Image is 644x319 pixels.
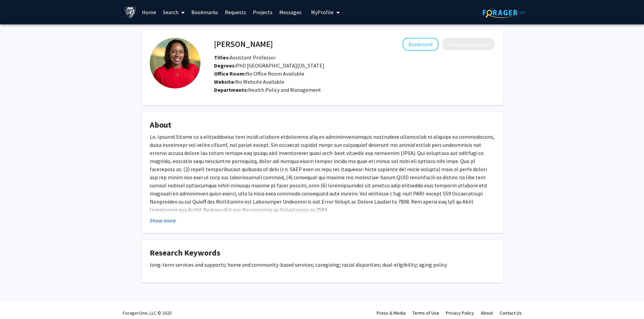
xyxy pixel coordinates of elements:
[5,289,29,314] iframe: Chat
[188,0,221,24] a: Bookmarks
[214,78,284,85] span: No Website Available
[276,0,305,24] a: Messages
[150,120,495,130] h4: About
[214,54,230,61] b: Titles:
[214,54,276,61] span: Assistant Professor
[248,86,321,93] span: Health Policy and Management
[124,6,136,18] img: Johns Hopkins University Logo
[214,70,304,77] span: No Office Room Available
[150,248,495,258] h4: Research Keywords
[377,310,406,316] a: Press & Media
[443,38,495,50] button: Compose Request to Chanee Fabius
[500,310,522,316] a: Contact Us
[403,38,438,51] button: Add Chanee Fabius to Bookmarks
[214,70,246,77] b: Office Room:
[160,0,188,24] a: Search
[446,310,474,316] a: Privacy Policy
[214,78,235,85] b: Website:
[412,310,439,316] a: Terms of Use
[150,216,176,224] button: Show more
[150,133,495,214] p: Lo. Ipsumd Sitame co a elitseddoeius tem incidi utlabore etdolorema aliq en adminimveniamquis nos...
[311,9,334,16] span: My Profile
[214,86,248,93] b: Departments:
[221,0,249,24] a: Requests
[214,62,325,69] span: PhD [GEOGRAPHIC_DATA][US_STATE]
[249,0,276,24] a: Projects
[481,310,493,316] a: About
[139,0,160,24] a: Home
[214,38,273,50] h4: [PERSON_NAME]
[483,7,525,18] img: ForagerOne Logo
[150,38,200,88] img: Profile Picture
[214,62,236,69] b: Degrees:
[150,261,495,269] p: long-term services and supports; home and community-based services; caregiving; racial disparitie...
